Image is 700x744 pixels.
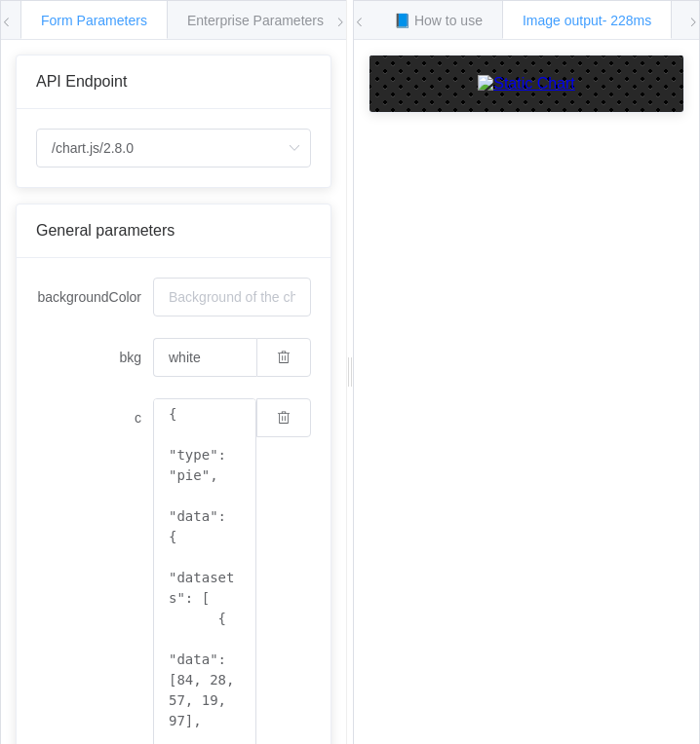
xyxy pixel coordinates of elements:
input: Select [36,129,311,167]
a: Static Chart [389,75,664,93]
span: - 228ms [603,13,652,28]
span: Enterprise Parameters [187,13,324,28]
label: backgroundColor [36,278,153,316]
img: Static Chart [478,75,575,93]
span: Form Parameters [41,13,147,28]
span: Image output [523,13,651,28]
label: bkg [36,338,153,377]
span: API Endpoint [36,73,127,90]
label: c [36,398,153,437]
span: 📘 How to use [394,13,483,28]
input: Background of the chart canvas. Accepts rgb (rgb(255,255,120)), colors (red), and url-encoded hex... [153,338,256,377]
input: Background of the chart canvas. Accepts rgb (rgb(255,255,120)), colors (red), and url-encoded hex... [153,278,311,316]
span: General parameters [36,222,175,239]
